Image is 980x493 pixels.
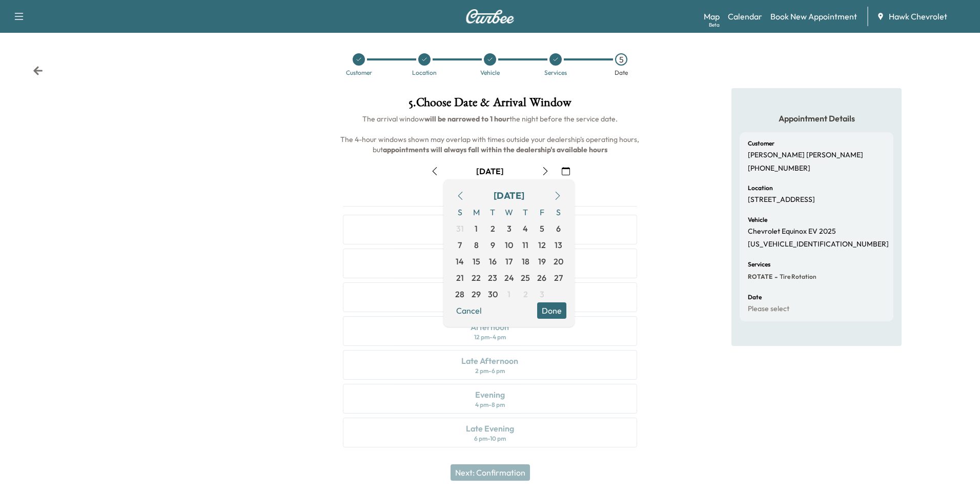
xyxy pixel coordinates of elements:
div: [DATE] [494,189,524,203]
span: 9 [491,239,495,251]
span: 31 [456,222,464,235]
span: T [484,204,501,220]
p: [PHONE_NUMBER] [748,164,810,173]
span: 24 [504,272,514,284]
h6: Services [748,261,770,268]
span: 29 [472,288,481,300]
span: 7 [458,239,462,251]
span: 28 [455,288,464,300]
span: 8 [474,239,479,251]
b: appointments will always fall within the dealership's available hours [383,145,607,154]
span: 18 [522,255,529,268]
span: 3 [540,288,544,300]
a: Calendar [728,10,762,23]
a: Book New Appointment [770,10,857,23]
span: 2 [523,288,528,300]
span: 1 [507,288,511,300]
span: The arrival window the night before the service date. The 4-hour windows shown may overlap with t... [340,114,641,154]
span: 10 [505,239,513,251]
div: 5 [615,53,627,66]
span: S [452,204,468,220]
span: 2 [491,222,495,235]
span: 3 [507,222,512,235]
span: 13 [555,239,562,251]
span: 15 [473,255,480,268]
p: [PERSON_NAME] [PERSON_NAME] [748,151,863,160]
h1: 5 . Choose Date & Arrival Window [335,96,645,114]
a: MapBeta [704,10,720,23]
span: 11 [522,239,528,251]
h6: Location [748,185,773,191]
h6: Date [748,294,762,300]
b: will be narrowed to 1 hour [424,114,509,124]
span: Tire Rotation [778,273,816,281]
span: 17 [505,255,513,268]
p: Please select [748,304,789,314]
span: 20 [554,255,563,268]
div: [DATE] [476,166,504,177]
h6: Customer [748,140,774,147]
span: 26 [537,272,546,284]
span: 21 [456,272,464,284]
h5: Appointment Details [740,113,893,124]
img: Curbee Logo [465,9,515,24]
span: 22 [472,272,481,284]
span: - [772,272,778,282]
button: Done [537,302,566,319]
span: F [534,204,550,220]
span: M [468,204,484,220]
p: [US_VEHICLE_IDENTIFICATION_NUMBER] [748,240,889,249]
span: 19 [538,255,546,268]
div: Back [33,66,43,76]
span: 4 [523,222,528,235]
button: Cancel [452,302,486,319]
span: W [501,204,517,220]
div: Beta [709,21,720,29]
div: Date [615,70,628,76]
div: Services [544,70,567,76]
span: 12 [538,239,546,251]
span: 16 [489,255,497,268]
span: 5 [540,222,544,235]
span: 25 [521,272,530,284]
p: [STREET_ADDRESS] [748,195,815,204]
span: 14 [456,255,464,268]
span: 23 [488,272,497,284]
div: Location [412,70,437,76]
span: 27 [554,272,563,284]
span: 30 [488,288,498,300]
h6: Vehicle [748,217,767,223]
span: T [517,204,534,220]
span: S [550,204,566,220]
div: Customer [346,70,372,76]
span: Hawk Chevrolet [889,10,947,23]
span: 1 [475,222,478,235]
p: Chevrolet Equinox EV 2025 [748,227,836,236]
div: Vehicle [480,70,500,76]
span: 6 [556,222,561,235]
span: ROTATE [748,273,772,281]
